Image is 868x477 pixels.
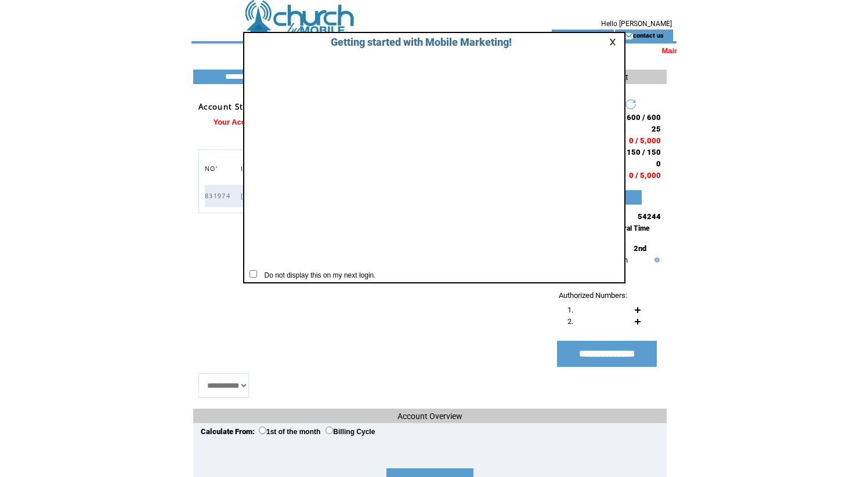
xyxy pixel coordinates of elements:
[609,224,650,232] span: Central Time
[601,20,672,28] span: Hello [PERSON_NAME]
[567,305,573,314] span: 1.
[629,171,661,180] span: 0 / 5,000
[325,428,375,436] label: Billing Cycle
[638,212,661,221] span: 54244
[652,125,661,133] span: 25
[397,412,462,421] span: Account Overview
[624,31,633,41] img: contact_us_icon.gif
[559,291,627,300] span: Authorized Numbers:
[201,427,255,436] span: Calculate From:
[325,427,333,434] input: Billing Cycle
[205,192,233,200] span: 831974
[567,317,573,326] span: 2.
[656,159,661,168] span: 0
[198,101,283,112] span: Account Statements
[259,428,320,436] label: 1st of the month
[570,31,578,41] img: account_icon.gif
[191,46,677,55] marquee: Maintenance Alert: The server will be restarted shortly due to a software upgrade. Please save yo...
[241,162,270,179] span: ISSUED
[213,118,527,135] span: Your Account is on "Freeze", This STOPS all SMS and Web activity. Please contact your provider fo...
[633,31,664,39] a: contact us
[627,113,661,122] span: 600 / 600
[241,192,267,200] span: [DATE]
[241,165,270,172] a: ISSUED
[259,271,376,279] span: Do not display this on my next login.
[634,244,646,253] span: 2nd
[319,36,512,48] span: Getting started with Mobile Marketing!
[205,165,220,172] a: NO'
[205,162,220,179] span: NO'
[652,257,660,263] img: help.gif
[629,136,661,145] span: 0 / 5,000
[627,148,661,156] span: 150 / 150
[259,427,266,434] input: 1st of the month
